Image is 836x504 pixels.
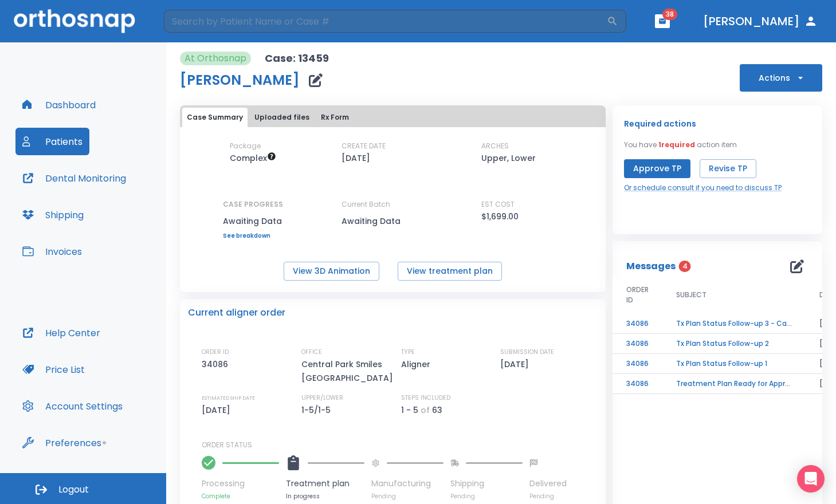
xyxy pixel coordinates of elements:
p: Upper, Lower [481,151,536,165]
p: UPPER/LOWER [301,393,343,403]
p: Manufacturing [371,478,443,490]
p: Processing [202,478,279,490]
a: Or schedule consult if you need to discuss TP [624,183,782,193]
button: Price List [15,356,92,383]
p: Delivered [529,478,567,490]
td: 34086 [613,354,662,374]
td: Treatment Plan Ready for Approval! [662,374,806,394]
p: Awaiting Data [223,214,283,228]
button: Rx Form [316,108,354,127]
p: ORDER STATUS [202,440,598,450]
span: Up to 50 Steps (100 aligners) [230,152,276,164]
p: ESTIMATED SHIP DATE [202,393,255,403]
p: [DATE] [202,403,234,417]
p: Awaiting Data [342,214,445,228]
p: EST COST [481,199,515,210]
span: ORDER ID [626,285,649,305]
p: [DATE] [500,357,533,371]
div: Open Intercom Messenger [797,465,825,493]
p: You have action item [624,140,737,150]
div: Tooltip anchor [99,438,109,448]
h1: [PERSON_NAME] [180,73,300,87]
p: ARCHES [481,141,509,151]
span: 4 [679,261,691,272]
button: Preferences [15,429,108,456]
td: 34086 [613,314,662,334]
button: Actions [740,64,822,92]
p: Pending [450,492,523,501]
span: 38 [662,9,677,20]
p: At Orthosnap [185,52,246,65]
p: Shipping [450,478,523,490]
p: CREATE DATE [342,141,386,151]
p: Case: 13459 [265,52,329,65]
button: Approve TP [624,159,690,178]
button: Uploaded files [250,108,314,127]
p: ORDER ID [202,347,229,357]
td: Tx Plan Status Follow-up 2 [662,334,806,354]
p: In progress [286,492,364,501]
p: 63 [432,403,442,417]
p: Package [230,141,261,151]
td: Tx Plan Status Follow-up 3 - Case on hold [662,314,806,334]
p: $1,699.00 [481,210,519,223]
p: [DATE] [342,151,370,165]
p: Messages [626,259,676,273]
p: Pending [529,492,567,501]
button: Dashboard [15,91,103,119]
td: 34086 [613,374,662,394]
p: Complete [202,492,279,501]
p: Central Park Smiles [GEOGRAPHIC_DATA] [301,357,399,385]
p: Current aligner order [188,306,285,320]
p: 1-5/1-5 [301,403,335,417]
input: Search by Patient Name or Case # [164,10,607,33]
p: SUBMISSION DATE [500,347,554,357]
td: Tx Plan Status Follow-up 1 [662,354,806,374]
button: [PERSON_NAME] [698,11,822,31]
p: Treatment plan [286,478,364,490]
p: Pending [371,492,443,501]
button: Patients [15,128,89,155]
button: Shipping [15,201,91,229]
p: CASE PROGRESS [223,199,283,210]
span: Logout [58,483,89,496]
p: Current Batch [342,199,445,210]
button: Dental Monitoring [15,164,133,192]
p: TYPE [401,347,415,357]
button: Revise TP [700,159,756,178]
div: tabs [182,108,603,127]
span: SUBJECT [676,290,707,300]
button: Account Settings [15,392,129,420]
button: Case Summary [182,108,248,127]
p: Required actions [624,117,696,131]
span: 1 required [658,140,695,149]
button: View 3D Animation [284,262,379,281]
p: of [421,403,430,417]
p: Aligner [401,357,434,371]
a: See breakdown [223,233,283,239]
p: 1 - 5 [401,403,418,417]
button: View treatment plan [398,262,502,281]
p: 34086 [202,357,232,371]
p: OFFICE [301,347,322,357]
img: Orthosnap [14,9,135,33]
button: Invoices [15,238,89,265]
td: 34086 [613,334,662,354]
p: STEPS INCLUDED [401,393,450,403]
button: Help Center [15,319,107,346]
